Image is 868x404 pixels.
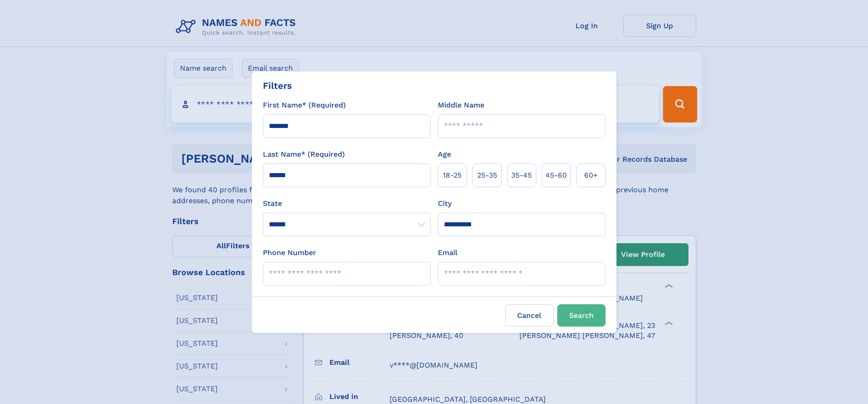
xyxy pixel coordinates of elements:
span: 45‑60 [545,170,567,181]
label: First Name* (Required) [263,100,346,111]
div: Filters [263,79,292,92]
label: Cancel [505,304,554,327]
span: 25‑35 [477,170,497,181]
label: City [438,198,452,209]
span: 18‑25 [443,170,462,181]
span: 35‑45 [511,170,532,181]
label: Phone Number [263,247,316,258]
button: Search [557,304,606,327]
label: Middle Name [438,100,484,111]
label: State [263,198,431,209]
span: 60+ [584,170,598,181]
label: Last Name* (Required) [263,149,345,160]
label: Age [438,149,451,160]
label: Email [438,247,457,258]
